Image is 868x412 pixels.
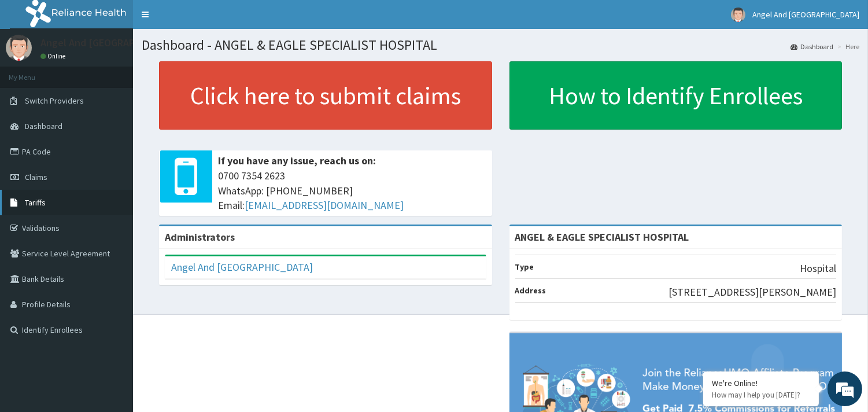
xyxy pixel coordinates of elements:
span: Claims [25,172,47,182]
span: Tariffs [25,197,46,208]
img: User Image [6,35,32,61]
span: Dashboard [25,121,62,131]
b: Type [515,262,534,272]
a: How to Identify Enrollees [509,61,843,130]
p: How may I help you today? [712,390,810,400]
a: Dashboard [791,42,833,51]
span: Angel And [GEOGRAPHIC_DATA] [752,9,859,20]
span: Switch Providers [25,95,84,106]
h1: Dashboard - ANGEL & EAGLE SPECIALIST HOSPITAL [142,38,859,53]
p: Hospital [800,261,836,276]
b: Address [515,285,546,296]
a: Click here to submit claims [159,61,492,130]
img: User Image [731,8,745,22]
div: We're Online! [712,378,810,388]
a: Online [40,52,68,60]
p: [STREET_ADDRESS][PERSON_NAME] [668,285,836,300]
li: Here [834,42,859,51]
b: Administrators [165,230,235,244]
a: Angel And [GEOGRAPHIC_DATA] [171,260,313,274]
b: If you have any issue, reach us on: [218,154,376,167]
span: 0700 7354 2623 WhatsApp: [PHONE_NUMBER] Email: [218,168,486,213]
strong: ANGEL & EAGLE SPECIALIST HOSPITAL [515,230,689,244]
p: Angel And [GEOGRAPHIC_DATA] [40,38,184,48]
a: [EMAIL_ADDRESS][DOMAIN_NAME] [245,198,404,212]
